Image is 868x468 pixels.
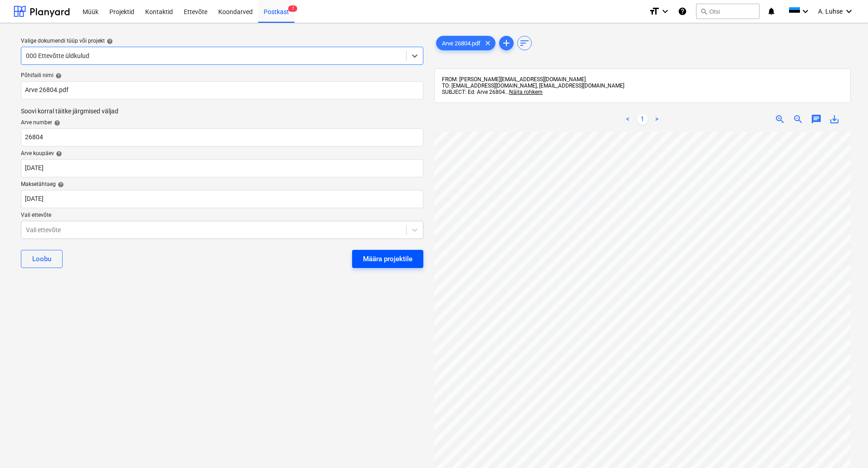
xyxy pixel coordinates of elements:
input: Põhifaili nimi [21,81,423,99]
div: Arve number [21,119,423,127]
span: Näita rohkem [509,89,543,95]
iframe: Chat Widget [823,424,868,468]
span: save_alt [829,114,840,125]
button: Loobu [21,250,63,268]
p: Vali ettevõte [21,212,423,221]
span: chat [811,114,822,125]
span: SUBJECT: Ed: Arve 26804 [442,89,505,95]
i: keyboard_arrow_down [800,6,811,17]
input: Tähtaega pole määratud [21,190,423,208]
span: TO: [EMAIL_ADDRESS][DOMAIN_NAME], [EMAIL_ADDRESS][DOMAIN_NAME] [442,83,624,89]
div: Põhifaili nimi [21,72,423,79]
a: Page 1 is your current page [637,114,648,125]
span: FROM: [PERSON_NAME][EMAIL_ADDRESS][DOMAIN_NAME] [442,76,586,83]
span: help [54,151,62,157]
div: Arve kuupäev [21,150,423,157]
i: notifications [767,6,776,17]
span: help [56,181,64,188]
div: Vestlusvidin [823,424,868,468]
div: Valige dokumendi tüüp või projekt [21,38,423,45]
div: Loobu [32,253,51,265]
input: Arve kuupäeva pole määratud. [21,159,423,177]
div: Maksetähtaeg [21,181,423,188]
i: keyboard_arrow_down [843,6,854,17]
a: Next page [652,114,662,125]
a: Previous page [623,114,633,125]
span: Arve 26804.pdf [436,40,486,47]
div: Arve 26804.pdf [436,36,495,50]
p: Soovi korral täitke järgmised väljad [21,107,423,116]
input: Arve number [21,128,423,146]
i: Abikeskus [678,6,687,17]
button: Määra projektile [352,250,423,268]
span: zoom_in [775,114,785,125]
i: format_size [649,6,660,17]
span: add [501,38,512,49]
span: clear [482,38,493,49]
span: help [52,120,60,126]
span: zoom_out [793,114,804,125]
div: Määra projektile [363,253,412,265]
button: Otsi [696,4,760,19]
span: ... [505,89,543,95]
i: keyboard_arrow_down [660,6,671,17]
span: A. Luhse [818,8,843,15]
span: help [105,38,113,44]
span: sort [519,38,530,49]
span: help [54,73,62,79]
span: 7 [288,5,297,12]
span: search [700,8,707,15]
